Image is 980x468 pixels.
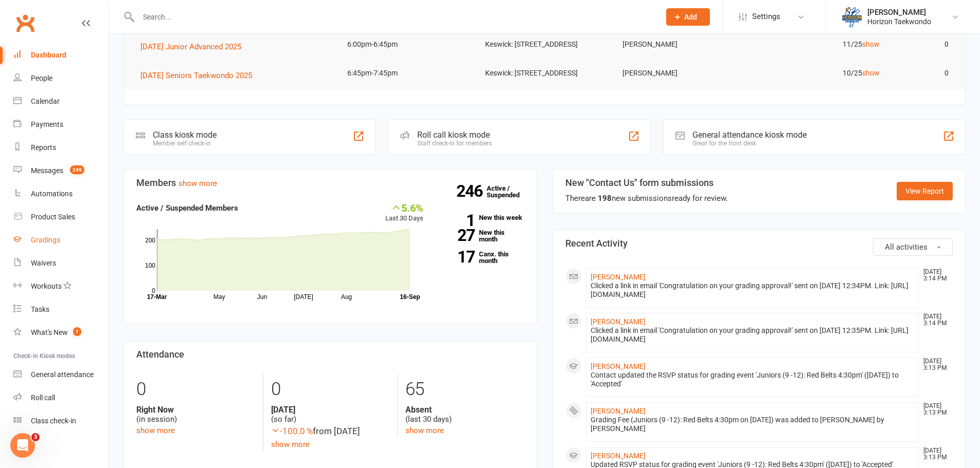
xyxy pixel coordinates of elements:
a: Roll call [13,386,109,409]
div: Workouts [31,282,62,290]
a: People [13,67,109,90]
div: Roll call kiosk mode [417,130,492,140]
a: show [862,69,880,77]
a: show more [179,179,217,188]
a: 246Active / Suspended [487,177,532,206]
span: Settings [752,5,780,28]
div: Automations [31,190,73,198]
td: 0 [889,61,958,85]
div: Member self check-in [153,140,217,147]
button: Add [666,8,710,26]
a: Workouts [13,275,109,298]
span: All activities [885,242,928,252]
a: General attendance kiosk mode [13,363,109,386]
div: Horizon Taekwondo [867,17,931,26]
strong: 1 [439,213,475,228]
a: Automations [13,182,109,205]
a: [PERSON_NAME] [591,362,646,370]
a: show more [405,426,444,435]
div: Messages [31,166,63,175]
a: [PERSON_NAME] [591,452,646,460]
div: Staff check-in for members [417,140,492,147]
a: Reports [13,136,109,159]
a: [PERSON_NAME] [591,317,646,326]
a: Class kiosk mode [13,409,109,433]
div: Class check-in [31,417,76,425]
a: 1New this week [439,214,524,221]
a: Dashboard [13,44,109,67]
a: Clubworx [12,10,38,36]
a: 17Canx. this month [439,251,524,264]
div: (so far) [271,405,389,424]
button: [DATE] Seniors Taekwondo 2025 [140,69,259,82]
div: 0 [271,374,389,405]
span: 1 [73,327,81,336]
span: -100.0 % [271,426,313,436]
a: show more [136,426,175,435]
time: [DATE] 3:14 PM [918,269,952,282]
div: There are new submissions ready for review. [565,192,728,204]
time: [DATE] 3:13 PM [918,447,952,461]
div: Last 30 Days [385,202,423,224]
strong: 27 [439,228,475,243]
div: Roll call [31,394,55,402]
strong: 246 [456,183,487,199]
a: [PERSON_NAME] [591,273,646,281]
a: Payments [13,113,109,136]
h3: Members [136,178,524,188]
div: Contact updated the RSVP status for grading event 'Juniors (9 -12): Red Belts 4:30pm' ([DATE]) to... [591,371,915,388]
span: [DATE] Junior Advanced 2025 [140,42,241,51]
div: Gradings [31,236,60,244]
h3: Recent Activity [565,238,953,249]
button: All activities [873,238,953,256]
div: Clicked a link in email 'Congratulation on your grading approval!' sent on [DATE] 12:34PM. Link: ... [591,282,915,299]
strong: Absent [405,405,524,415]
td: 6:45pm-7:45pm [338,61,476,85]
img: thumb_image1625461565.png [842,7,862,27]
button: [DATE] Junior Advanced 2025 [140,41,248,53]
time: [DATE] 3:14 PM [918,313,952,327]
a: show [862,40,880,48]
div: Grading Fee (Juniors (9 -12): Red Belts 4:30pm on [DATE]) was added to [PERSON_NAME] by [PERSON_N... [591,416,915,433]
span: Add [684,13,697,21]
div: General attendance [31,370,94,379]
div: Class kiosk mode [153,130,217,140]
div: What's New [31,328,68,336]
div: (last 30 days) [405,405,524,424]
div: from [DATE] [271,424,389,438]
a: show more [271,440,310,449]
td: Keswick: [STREET_ADDRESS] [476,61,614,85]
input: Search... [135,10,653,24]
a: 27New this month [439,229,524,242]
a: View Report [897,182,953,200]
div: 0 [136,374,255,405]
div: 65 [405,374,524,405]
a: What's New1 [13,321,109,344]
strong: 198 [598,194,612,203]
div: People [31,74,52,82]
div: Clicked a link in email 'Congratulation on your grading approval!' sent on [DATE] 12:35PM. Link: ... [591,326,915,344]
div: Waivers [31,259,56,267]
a: [PERSON_NAME] [591,407,646,415]
td: Keswick: [STREET_ADDRESS] [476,32,614,57]
div: (in session) [136,405,255,424]
a: Messages 249 [13,159,109,182]
a: Product Sales [13,205,109,229]
strong: 17 [439,249,475,265]
strong: [DATE] [271,405,389,415]
span: 249 [70,165,84,174]
div: General attendance kiosk mode [692,130,807,140]
strong: Right Now [136,405,255,415]
span: 3 [31,433,40,441]
div: Dashboard [31,51,66,59]
div: Calendar [31,97,60,105]
div: Reports [31,143,56,152]
a: Gradings [13,229,109,252]
td: 0 [889,32,958,57]
h3: Attendance [136,349,524,360]
div: [PERSON_NAME] [867,8,931,17]
div: Great for the front desk [692,140,807,147]
div: 5.6% [385,202,423,213]
iframe: Intercom live chat [10,433,35,458]
td: 11/25 [751,32,889,57]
